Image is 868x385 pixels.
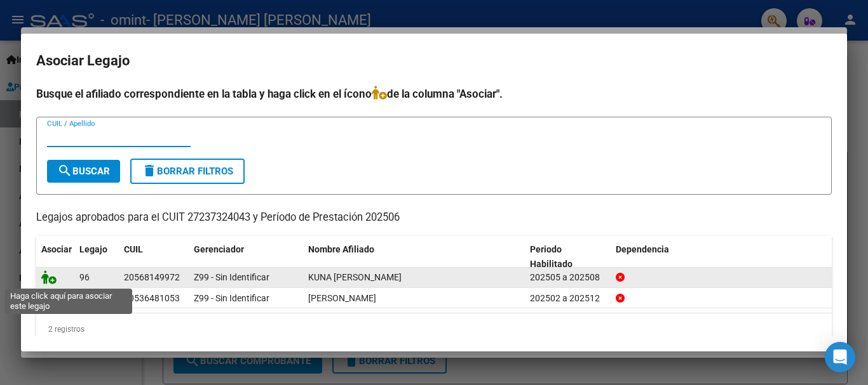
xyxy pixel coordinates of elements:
[79,293,95,303] span: 108
[611,236,832,278] datatable-header-cell: Dependencia
[41,244,72,254] span: Asociar
[825,342,855,372] div: Open Intercom Messenger
[57,166,110,177] span: Buscar
[308,272,402,282] span: KUNA FELIPE GASPAR
[308,244,374,254] span: Nombre Afiliado
[525,236,611,278] datatable-header-cell: Periodo Habilitado
[47,160,120,183] button: Buscar
[124,270,180,285] div: 20568149972
[130,159,245,184] button: Borrar Filtros
[530,244,573,269] span: Periodo Habilitado
[142,163,157,178] mat-icon: delete
[194,244,244,254] span: Gerenciador
[189,236,303,278] datatable-header-cell: Gerenciador
[530,270,606,285] div: 202505 a 202508
[194,293,269,303] span: Z99 - Sin Identificar
[36,236,74,278] datatable-header-cell: Asociar
[194,272,269,282] span: Z99 - Sin Identificar
[124,291,180,306] div: 20536481053
[124,244,143,254] span: CUIL
[308,293,376,303] span: MAIDANA ENZO
[616,244,669,254] span: Dependencia
[36,49,832,73] h2: Asociar Legajo
[57,163,72,178] mat-icon: search
[303,236,525,278] datatable-header-cell: Nombre Afiliado
[119,236,189,278] datatable-header-cell: CUIL
[36,313,832,345] div: 2 registros
[74,236,119,278] datatable-header-cell: Legajo
[79,244,107,254] span: Legajo
[142,166,233,177] span: Borrar Filtros
[79,272,90,282] span: 96
[36,86,832,102] h4: Busque el afiliado correspondiente en la tabla y haga click en el ícono de la columna "Asociar".
[530,291,606,306] div: 202502 a 202512
[36,210,832,226] p: Legajos aprobados para el CUIT 27237324043 y Período de Prestación 202506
